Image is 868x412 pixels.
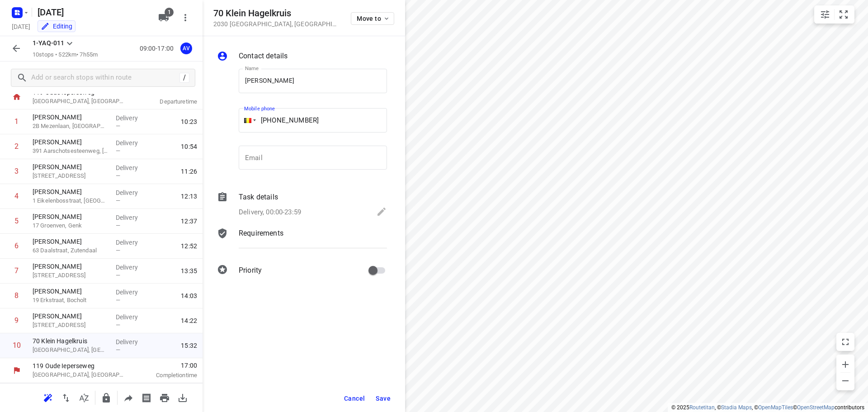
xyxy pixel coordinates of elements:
[33,221,108,230] p: 17 Groenven, Genk
[689,404,715,411] a: Routetitan
[181,242,197,251] span: 12:52
[116,188,149,197] p: Delivery
[33,296,108,305] p: 19 Erkstraat, Bocholt
[181,217,197,226] span: 12:37
[97,389,115,407] button: Lock route
[33,137,108,147] p: [PERSON_NAME]
[14,242,19,250] div: 6
[165,8,174,17] span: 1
[797,404,835,411] a: OpenStreetMap
[181,117,197,126] span: 10:23
[116,346,120,353] span: —
[39,393,57,402] span: Reoptimize route
[671,404,864,411] li: © 2025 , © , © © contributors
[181,192,197,201] span: 12:13
[33,113,108,122] p: [PERSON_NAME]
[239,51,288,62] p: Contact details
[33,321,108,330] p: [STREET_ADDRESS]
[14,117,19,126] div: 1
[181,266,197,275] span: 13:35
[75,393,93,402] span: Sort by time window
[156,393,174,402] span: Print route
[217,228,387,255] div: Requirements
[116,272,120,279] span: —
[33,346,108,355] p: [GEOGRAPHIC_DATA], [GEOGRAPHIC_DATA]
[340,390,368,407] button: Cancel
[239,265,262,276] p: Priority
[181,142,197,151] span: 10:54
[33,336,108,346] p: 70 Klein Hagelkruis
[116,337,149,346] p: Delivery
[14,266,19,275] div: 7
[33,51,98,59] p: 10 stops • 522km • 7h55m
[116,238,149,247] p: Delivery
[344,395,365,402] span: Cancel
[14,192,19,200] div: 4
[33,122,108,131] p: 2B Mezenlaan, [GEOGRAPHIC_DATA]
[14,316,19,325] div: 9
[137,361,197,370] span: 17:00
[14,167,19,175] div: 3
[179,73,189,83] div: /
[239,192,278,203] p: Task details
[239,108,387,133] input: 1 (702) 123-4567
[116,114,149,123] p: Delivery
[239,228,283,239] p: Requirements
[376,206,387,217] svg: Edit
[116,322,120,328] span: —
[213,8,340,19] h5: 70 Klein Hagelkruis
[13,341,21,350] div: 10
[14,291,19,300] div: 8
[116,247,120,254] span: —
[33,361,127,370] p: 119 Oude Ieperseweg
[174,393,192,402] span: Download route
[116,213,149,222] p: Delivery
[239,108,256,133] div: Belgium: + 32
[137,393,156,402] span: Print shipping labels
[181,341,197,350] span: 15:32
[14,142,19,151] div: 2
[116,147,120,154] span: —
[33,312,108,321] p: [PERSON_NAME]
[33,162,108,171] p: [PERSON_NAME]
[33,97,127,106] p: [GEOGRAPHIC_DATA], [GEOGRAPHIC_DATA]
[244,106,275,111] label: Mobile phone
[14,217,19,225] div: 5
[835,5,853,24] button: Fit zoom
[33,196,108,205] p: 1 Eikelenbosstraat, Heusden-Zolder
[33,287,108,296] p: [PERSON_NAME]
[119,393,137,402] span: Share route
[8,21,34,32] h5: Project date
[33,171,108,180] p: 120 Moorsemsestraat, Tremelo
[33,212,108,221] p: [PERSON_NAME]
[351,12,394,25] button: Move to
[758,404,793,411] a: OpenMapTiles
[180,43,192,54] div: AV
[33,370,127,379] p: [GEOGRAPHIC_DATA], [GEOGRAPHIC_DATA]
[34,5,151,19] h5: Rename
[41,22,72,31] div: You are currently in edit mode.
[372,390,394,407] button: Save
[357,15,390,22] span: Move to
[213,20,340,28] p: 2030 [GEOGRAPHIC_DATA] , [GEOGRAPHIC_DATA]
[137,371,197,380] p: Completion time
[177,39,195,57] button: AV
[116,222,120,229] span: —
[137,97,197,106] p: Departure time
[116,297,120,303] span: —
[181,291,197,300] span: 14:03
[217,51,387,63] div: Contact details
[33,262,108,271] p: [PERSON_NAME]
[116,288,149,297] p: Delivery
[140,44,177,53] p: 09:00-17:00
[33,246,108,255] p: 63 Daalstraat, Zutendaal
[176,9,194,27] button: More
[33,271,108,280] p: [STREET_ADDRESS]
[814,5,854,24] div: small contained button group
[31,71,179,85] input: Add or search stops within route
[217,192,387,219] div: Task detailsDelivery, 00:00-23:59
[177,44,195,52] span: Assigned to Axel Verzele
[33,237,108,246] p: [PERSON_NAME]
[116,197,120,204] span: —
[116,313,149,322] p: Delivery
